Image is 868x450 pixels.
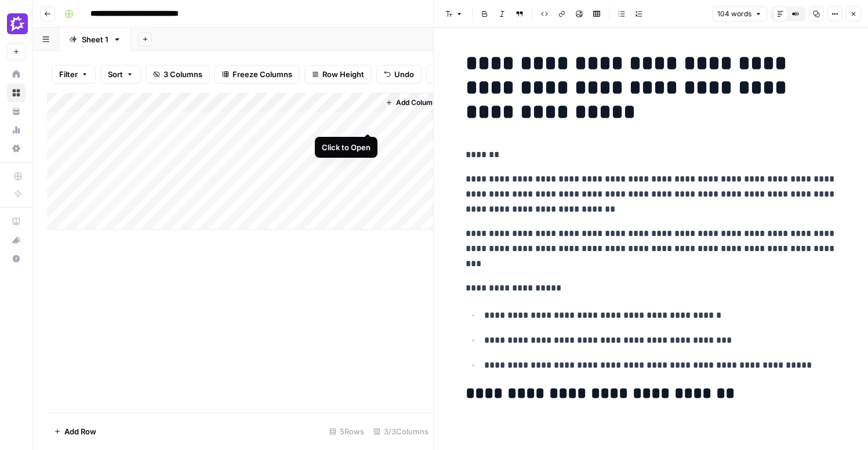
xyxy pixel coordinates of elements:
[396,97,437,108] span: Add Column
[7,84,26,102] a: Browse
[64,426,96,437] span: Add Row
[325,422,369,441] div: 5 Rows
[164,68,202,80] span: 3 Columns
[7,121,26,139] a: Usage
[215,65,300,84] button: Freeze Columns
[717,9,751,19] span: 104 words
[7,102,26,121] a: Your Data
[394,68,414,80] span: Undo
[7,231,26,249] button: What's new?
[322,68,364,80] span: Row Height
[7,65,26,84] a: Home
[59,68,78,80] span: Filter
[381,95,441,110] button: Add Column
[322,141,371,153] div: Click to Open
[108,68,123,80] span: Sort
[52,65,96,84] button: Filter
[7,9,26,38] button: Workspace: Gong
[7,212,26,231] a: AirOps Academy
[7,249,26,268] button: Help + Support
[47,422,103,441] button: Add Row
[8,231,25,249] div: What's new?
[369,422,433,441] div: 3/3 Columns
[712,6,767,21] button: 104 words
[59,28,131,51] a: Sheet 1
[7,139,26,158] a: Settings
[100,65,141,84] button: Sort
[376,65,422,84] button: Undo
[7,13,28,34] img: Gong Logo
[233,68,292,80] span: Freeze Columns
[146,65,210,84] button: 3 Columns
[82,34,108,45] div: Sheet 1
[304,65,372,84] button: Row Height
